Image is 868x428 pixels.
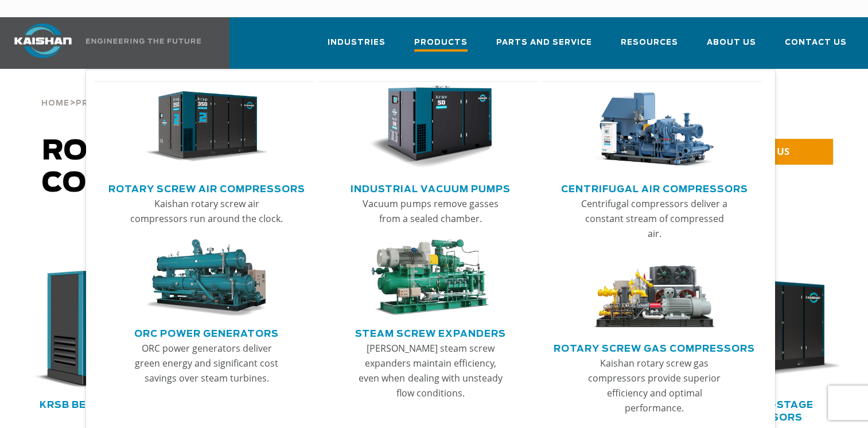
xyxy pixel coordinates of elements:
span: Home [41,100,69,107]
span: Rotary Screw Air Compressors [42,138,357,197]
span: About Us [707,36,756,49]
p: Centrifugal compressors deliver a constant stream of compressed air. [577,196,731,241]
img: Engineering the future [86,38,201,44]
a: Products [414,28,468,69]
a: Industries [328,28,386,67]
a: Rotary Screw Gas Compressors [554,338,755,356]
a: Industrial Vacuum Pumps [351,179,511,196]
a: Steam Screw Expanders [355,324,506,341]
span: Contact Us [785,36,847,49]
span: Products [76,100,129,107]
img: thumb-Steam-Screw-Expanders [368,239,492,317]
span: Resources [621,36,678,49]
a: KRSB Belt Drive Series [40,400,177,410]
div: > > [41,69,303,112]
a: Rotary Screw Air Compressors [108,179,305,196]
a: Products [76,98,129,108]
a: Contact Us [785,28,847,67]
span: Industries [328,36,386,49]
span: Parts and Service [496,36,592,49]
a: Home [41,98,69,108]
p: Vacuum pumps remove gasses from a sealed chamber. [353,196,507,226]
p: Kaishan rotary screw gas compressors provide superior efficiency and optimal performance. [577,356,731,415]
a: About Us [707,28,756,67]
img: thumb-Rotary-Screw-Air-Compressors [145,85,268,169]
span: Products [414,36,468,52]
a: Resources [621,28,678,67]
div: krsb30 [18,269,198,390]
img: thumb-ORC-Power-Generators [145,239,268,317]
img: thumb-Rotary-Screw-Gas-Compressors [593,254,717,332]
a: Centrifugal Air Compressors [561,179,748,196]
img: thumb-Industrial-Vacuum-Pumps [368,85,492,169]
p: Kaishan rotary screw air compressors run around the clock. [130,196,283,226]
p: [PERSON_NAME] steam screw expanders maintain efficiency, even when dealing with unsteady flow con... [353,341,507,400]
p: ORC power generators deliver green energy and significant cost savings over steam turbines. [130,341,283,386]
a: ORC Power Generators [134,324,279,341]
img: thumb-Centrifugal-Air-Compressors [593,85,717,169]
a: Parts and Service [496,28,592,67]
